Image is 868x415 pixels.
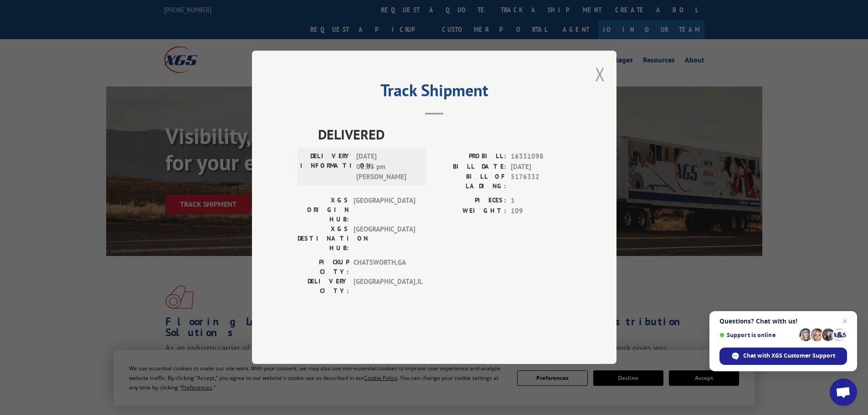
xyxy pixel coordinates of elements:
[434,152,506,162] label: PROBILL:
[719,332,796,338] span: Support is online
[830,379,857,406] div: Open chat
[434,206,506,216] label: WEIGHT:
[354,225,415,253] span: [GEOGRAPHIC_DATA]
[318,124,571,145] span: DELIVERED
[354,258,415,277] span: CHATSWORTH , GA
[298,225,349,253] label: XGS DESTINATION HUB:
[595,62,605,86] button: Close modal
[298,258,349,277] label: PICKUP CITY:
[511,152,571,162] span: 16331098
[298,196,349,225] label: XGS ORIGIN HUB:
[298,84,571,101] h2: Track Shipment
[839,316,850,327] span: Close chat
[354,277,415,296] span: [GEOGRAPHIC_DATA] , IL
[719,348,847,365] div: Chat with XGS Customer Support
[434,162,506,172] label: BILL DATE:
[434,172,506,191] label: BILL OF LADING:
[356,152,418,183] span: [DATE] 01:25 pm [PERSON_NAME]
[354,196,415,225] span: [GEOGRAPHIC_DATA]
[743,352,835,360] span: Chat with XGS Customer Support
[511,162,571,172] span: [DATE]
[511,196,571,206] span: 1
[300,152,352,183] label: DELIVERY INFORMATION:
[434,196,506,206] label: PIECES:
[511,206,571,216] span: 109
[719,318,847,325] span: Questions? Chat with us!
[298,277,349,296] label: DELIVERY CITY:
[511,172,571,191] span: 5176332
